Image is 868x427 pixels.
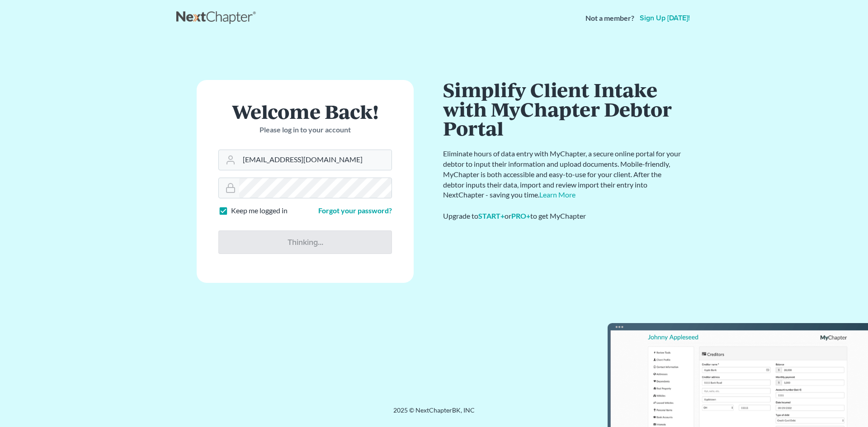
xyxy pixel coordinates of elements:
p: Please log in to your account [218,125,392,135]
h1: Simplify Client Intake with MyChapter Debtor Portal [443,80,683,138]
strong: Not a member? [585,13,634,23]
input: Thinking... [218,230,392,254]
a: Sign up [DATE]! [638,14,692,22]
div: Upgrade to or to get MyChapter [443,211,683,221]
a: PRO+ [511,211,530,220]
label: Keep me logged in [231,206,288,216]
div: 2025 © NextChapterBK, INC [176,406,692,422]
a: Learn More [539,190,576,199]
input: Email Address [239,150,392,170]
h1: Welcome Back! [218,102,392,121]
a: START+ [478,211,505,220]
p: Eliminate hours of data entry with MyChapter, a secure online portal for your debtor to input the... [443,149,683,200]
a: Forgot your password? [318,206,392,215]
